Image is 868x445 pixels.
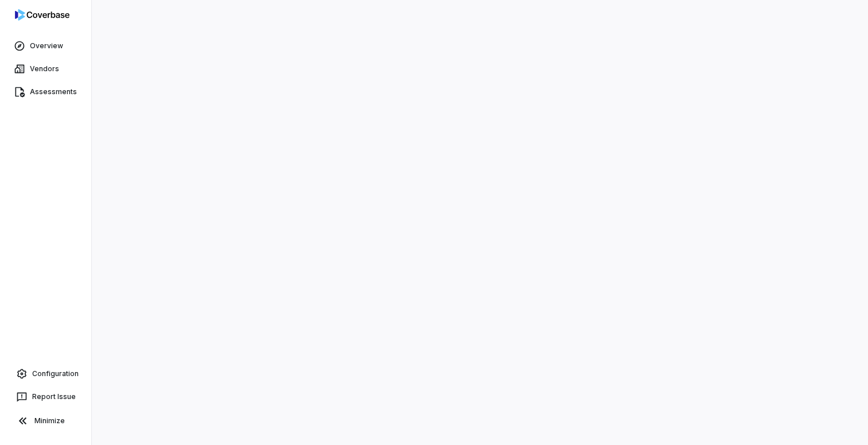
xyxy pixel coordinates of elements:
[2,36,89,56] a: Overview
[32,369,79,378] span: Configuration
[30,87,77,96] span: Assessments
[2,59,89,79] a: Vendors
[34,416,65,425] span: Minimize
[5,386,87,407] button: Report Issue
[5,363,87,384] a: Configuration
[30,41,63,51] span: Overview
[5,409,87,432] button: Minimize
[2,82,89,102] a: Assessments
[32,392,76,401] span: Report Issue
[30,64,59,73] span: Vendors
[15,9,69,21] img: logo-D7KZi-bG.svg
